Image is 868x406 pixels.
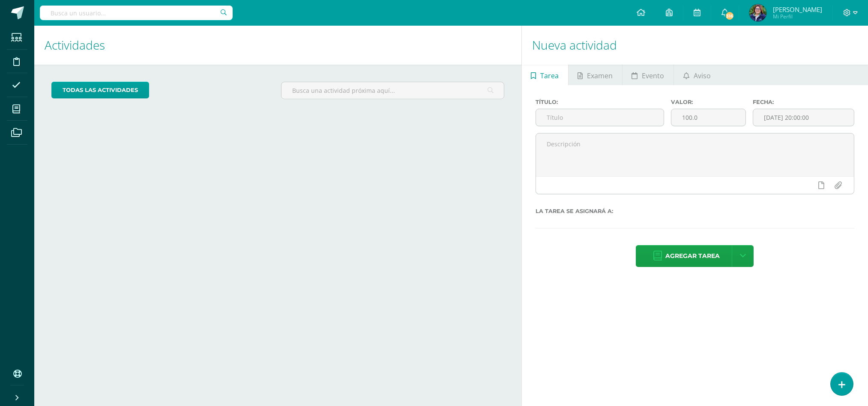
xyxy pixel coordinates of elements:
[587,65,613,86] span: Examen
[51,82,149,98] a: todas las Actividades
[674,65,720,85] a: Aviso
[536,208,855,214] label: La tarea se asignará a:
[725,11,734,21] span: 316
[281,82,503,99] input: Busca una actividad próxima aquí...
[40,6,233,20] input: Busca un usuario...
[536,109,664,126] input: Título
[540,65,559,86] span: Tarea
[694,65,711,86] span: Aviso
[773,13,822,20] span: Mi Perfil
[753,99,855,105] label: Fecha:
[773,5,822,14] span: [PERSON_NAME]
[623,65,673,85] a: Evento
[671,99,745,105] label: Valor:
[569,65,622,85] a: Examen
[532,26,858,65] h1: Nueva actividad
[671,109,745,126] input: Puntos máximos
[665,246,720,267] span: Agregar tarea
[536,99,664,105] label: Título:
[753,109,854,126] input: Fecha de entrega
[522,65,568,85] a: Tarea
[642,65,664,86] span: Evento
[45,26,511,65] h1: Actividades
[749,4,766,21] img: cd816e1d9b99ce6ebfda1176cabbab92.png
